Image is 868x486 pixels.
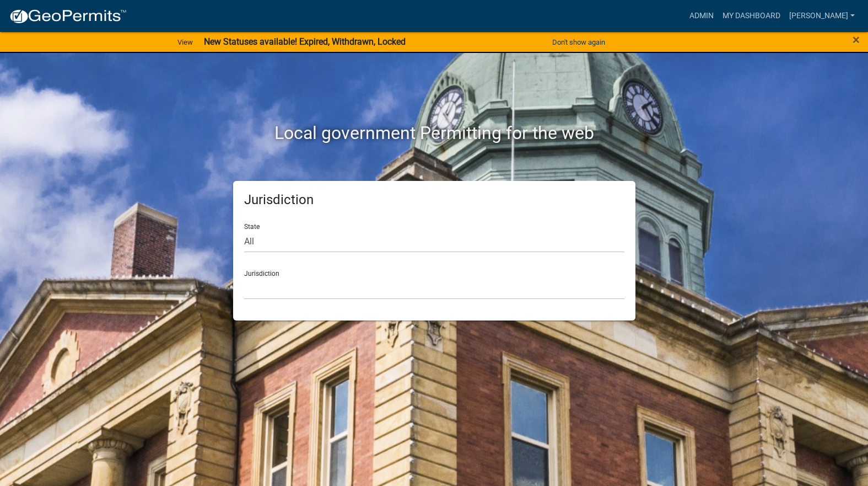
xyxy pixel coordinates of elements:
[128,122,740,143] h2: Local government Permitting for the web
[548,33,610,51] button: Don't show again
[853,33,860,46] button: Close
[685,6,718,26] a: Admin
[718,6,785,26] a: My Dashboard
[173,33,197,51] a: View
[244,192,624,208] h5: Jurisdiction
[853,32,860,47] span: ×
[785,6,859,26] a: [PERSON_NAME]
[204,36,406,47] strong: New Statuses available! Expired, Withdrawn, Locked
